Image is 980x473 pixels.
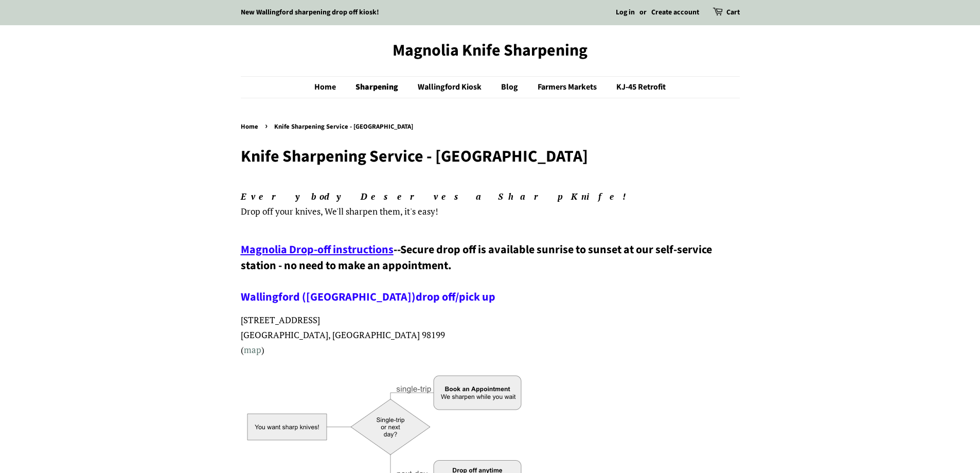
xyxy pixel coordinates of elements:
p: , We'll sharpen them, it's easy! [241,189,740,219]
nav: breadcrumbs [241,121,740,133]
a: Magnolia Drop-off instructions [241,241,394,258]
a: drop off/pick up [416,289,495,305]
a: Log in [616,7,635,17]
a: Create account [651,7,699,17]
a: Cart [726,7,740,19]
a: Magnolia Knife Sharpening [241,41,740,60]
span: Secure drop off is available sunrise to sunset at our self-service station - no need to make an a... [241,241,712,305]
a: KJ-45 Retrofit [609,77,666,98]
span: Drop off your knives [241,205,320,217]
a: Wallingford Kiosk [410,77,492,98]
a: Wallingford ([GEOGRAPHIC_DATA]) [241,289,416,305]
a: Blog [493,77,528,98]
span: › [265,119,270,132]
a: Home [241,122,261,131]
a: New Wallingford sharpening drop off kiosk! [241,7,379,17]
span: Knife Sharpening Service - [GEOGRAPHIC_DATA] [274,122,416,131]
span: [STREET_ADDRESS] [GEOGRAPHIC_DATA], [GEOGRAPHIC_DATA] 98199 ( ) [241,314,445,356]
span: -- [394,241,400,258]
li: or [639,7,647,19]
a: Sharpening [348,77,408,98]
a: Home [314,77,346,98]
a: Farmers Markets [530,77,607,98]
a: map [244,344,261,356]
em: Everybody Deserves a Sharp Knife! [241,190,635,202]
h1: Knife Sharpening Service - [GEOGRAPHIC_DATA] [241,147,740,166]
